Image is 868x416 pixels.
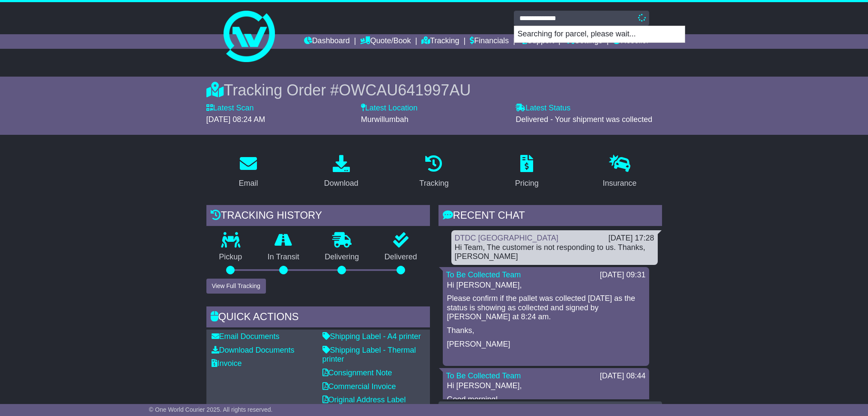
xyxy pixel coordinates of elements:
[233,152,263,192] a: Email
[470,34,509,49] a: Financials
[510,152,544,192] a: Pricing
[339,81,471,99] span: OWCAU641997AU
[421,34,459,49] a: Tracking
[322,346,416,364] a: Shipping Label - Thermal printer
[608,234,654,243] div: [DATE] 17:28
[447,294,645,322] p: Please confirm if the pallet was collected [DATE] as the status is showing as collected and signe...
[206,253,255,262] p: Pickup
[455,234,558,242] a: DTDC [GEOGRAPHIC_DATA]
[447,340,645,349] p: [PERSON_NAME]
[455,243,654,261] div: Hi Team, The customer is not responding to us. Thanks, [PERSON_NAME]
[447,326,645,336] p: Thanks,
[446,270,521,279] a: To Be Collected Team
[322,332,421,341] a: Shipping Label - A4 printer
[206,205,430,228] div: Tracking history
[206,115,265,124] span: [DATE] 08:24 AM
[212,332,280,341] a: Email Documents
[447,281,645,290] p: Hi [PERSON_NAME],
[447,395,645,404] p: Good morning!
[414,152,454,192] a: Tracking
[206,81,662,99] div: Tracking Order #
[516,115,652,124] span: Delivered - Your shipment was collected
[361,115,409,124] span: Murwillumbah
[239,178,258,189] div: Email
[322,395,406,404] a: Original Address Label
[255,253,312,262] p: In Transit
[206,279,266,294] button: View Full Tracking
[446,371,521,380] a: To Be Collected Team
[360,34,411,49] a: Quote/Book
[324,178,358,189] div: Download
[361,104,418,113] label: Latest Location
[600,270,646,280] div: [DATE] 09:31
[514,26,685,42] p: Searching for parcel, please wait...
[206,104,254,113] label: Latest Scan
[597,152,642,192] a: Insurance
[149,406,273,413] span: © One World Courier 2025. All rights reserved.
[206,306,430,330] div: Quick Actions
[372,253,430,262] p: Delivered
[419,178,448,189] div: Tracking
[603,178,637,189] div: Insurance
[438,205,662,228] div: RECENT CHAT
[319,152,364,192] a: Download
[322,368,392,377] a: Consignment Note
[304,34,350,49] a: Dashboard
[322,382,396,391] a: Commercial Invoice
[212,359,242,368] a: Invoice
[212,346,295,354] a: Download Documents
[312,253,372,262] p: Delivering
[516,104,570,113] label: Latest Status
[600,371,646,381] div: [DATE] 08:44
[515,178,539,189] div: Pricing
[447,381,645,391] p: Hi [PERSON_NAME],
